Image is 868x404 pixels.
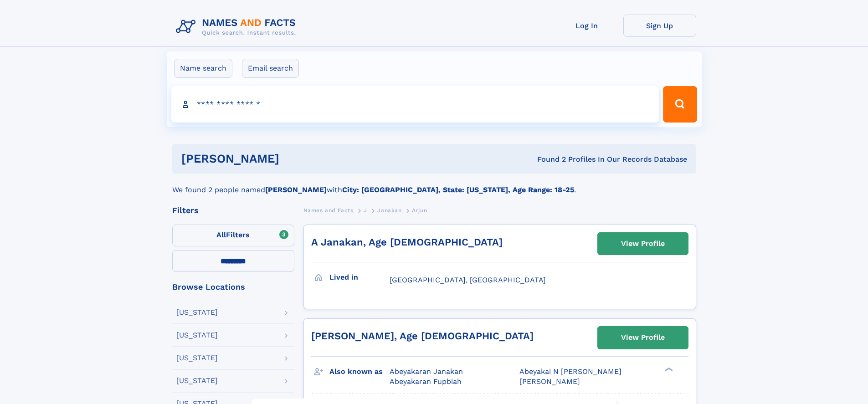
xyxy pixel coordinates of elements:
[311,236,503,248] a: A Janakan, Age [DEMOGRAPHIC_DATA]
[176,377,218,384] div: [US_STATE]
[364,207,367,214] span: J
[216,230,226,239] span: All
[329,364,390,379] h3: Also known as
[623,15,696,37] a: Sign Up
[377,207,401,214] span: Janakan
[174,59,232,78] label: Name search
[242,59,299,78] label: Email search
[172,15,303,39] img: Logo Names and Facts
[311,330,534,342] a: [PERSON_NAME], Age [DEMOGRAPHIC_DATA]
[171,86,659,123] input: search input
[412,207,427,214] span: Arjun
[181,153,408,164] h1: [PERSON_NAME]
[303,205,354,216] a: Names and Facts
[364,205,367,216] a: J
[598,233,688,255] a: View Profile
[663,86,697,123] button: Search Button
[176,332,218,339] div: [US_STATE]
[621,327,665,348] div: View Profile
[390,367,463,376] span: Abeyakaran Janakan
[390,276,546,284] span: [GEOGRAPHIC_DATA], [GEOGRAPHIC_DATA]
[176,354,218,362] div: [US_STATE]
[408,154,687,164] div: Found 2 Profiles In Our Records Database
[377,205,401,216] a: Janakan
[329,270,390,285] h3: Lived in
[519,367,621,376] span: Abeyakai N [PERSON_NAME]
[172,225,294,246] label: Filters
[172,174,696,195] div: We found 2 people named with .
[172,206,294,215] div: Filters
[390,377,462,386] span: Abeyakaran Fupbiah
[598,327,688,348] a: View Profile
[663,366,673,372] div: ❯
[550,15,623,37] a: Log In
[265,185,327,194] b: [PERSON_NAME]
[519,377,580,386] span: [PERSON_NAME]
[621,233,665,254] div: View Profile
[342,185,574,194] b: City: [GEOGRAPHIC_DATA], State: [US_STATE], Age Range: 18-25
[172,283,294,291] div: Browse Locations
[176,309,218,316] div: [US_STATE]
